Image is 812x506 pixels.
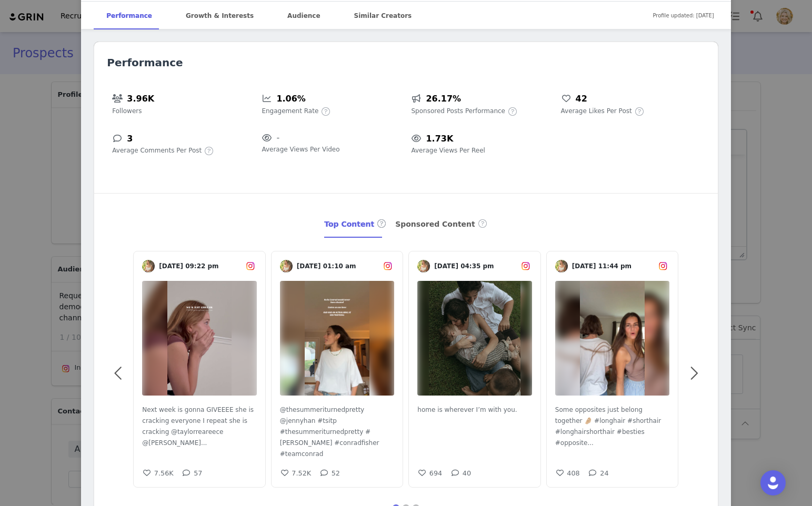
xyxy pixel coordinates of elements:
[167,281,232,396] img: Next week is gonna GIVEEEE she is cracking everyone I repeat she is cracking @taylorreareece @mac...
[561,106,632,116] span: Average Likes Per Post
[324,211,387,238] div: Top Content
[342,2,425,30] div: Similar Creators
[154,468,174,478] h5: 7.56K
[127,132,133,146] h5: 3
[383,261,393,271] img: instagram.svg
[546,251,679,488] a: [DATE] 11:44 pmSome opposites just belong together 🤌🏼 #longhair #shorthair #longhairshorthair #be...
[658,261,668,271] img: instagram.svg
[112,146,202,155] span: Average Comments Per Post
[271,251,404,488] a: [DATE] 01:10 am@thesummeriturnedpretty @jennyhan #tsitp #thesummeriturnedpretty #conrad #conradfi...
[417,260,430,272] img: v2
[430,261,519,271] span: [DATE] 04:35 pm
[280,267,395,410] img: v2
[395,211,488,238] div: Sponsored Content
[276,92,306,106] h5: 1.06%
[653,4,714,27] span: Profile updated: [DATE]
[567,468,579,478] h5: 408
[305,281,369,396] img: @thesummeriturnedpretty @jennyhan #tsitp #thesummeriturnedpretty #conrad #conradfisher #teamconrad
[275,2,333,30] div: Audience
[600,468,608,478] h5: 24
[280,260,293,272] img: v2
[94,2,165,30] div: Performance
[580,281,644,396] img: Some opposites just belong together 🤌🏼 #longhair #shorthair #longhairshorthair #besties #opposite...
[142,406,254,447] span: Next week is gonna GIVEEEE she is cracking everyone I repeat she is cracking @taylorreareece @[PE...
[112,106,142,116] span: Followers
[194,468,202,478] h5: 57
[408,251,541,488] a: [DATE] 04:35 pmhome is wherever I’m with you.home is wherever I’m with you. 694 40
[332,468,340,478] h5: 52
[429,468,442,478] h5: 694
[555,260,568,272] img: v2
[411,146,485,155] span: Average Views Per Reel
[142,260,155,272] img: v2
[293,261,382,271] span: [DATE] 01:10 am
[262,145,339,154] span: Average Views Per Video
[246,261,255,271] img: instagram.svg
[426,92,461,106] h5: 26.17%
[262,106,318,116] span: Engagement Rate
[8,8,432,20] body: Rich Text Area. Press ALT-0 for help.
[555,267,670,410] img: v2
[127,92,154,106] h5: 3.96K
[568,261,657,271] span: [DATE] 11:44 pm
[292,468,311,478] h5: 7.52K
[142,267,257,410] img: v2
[463,468,471,478] h5: 40
[576,92,587,106] h5: 42
[155,261,244,271] span: [DATE] 09:22 pm
[521,261,530,271] img: instagram.svg
[429,281,520,396] img: home is wherever I’m with you.
[133,251,266,488] a: [DATE] 09:22 pmNext week is gonna GIVEEEE she is cracking everyone I repeat she is cracking @tayl...
[276,131,279,144] span: -
[417,406,517,413] span: home is wherever I’m with you.
[107,55,705,70] h2: Performance
[760,470,786,495] div: Open Intercom Messenger
[173,2,266,30] div: Growth & Interests
[426,132,453,146] h5: 1.73K
[417,267,532,410] img: v2
[411,106,505,116] span: Sponsored Posts Performance
[280,406,379,458] span: @thesummeriturnedpretty @jennyhan #tsitp #thesummeriturnedpretty #[PERSON_NAME] #conradfisher #te...
[555,406,661,447] span: Some opposites just belong together 🤌🏼 #longhair #shorthair #longhairshorthair #besties #opposite...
